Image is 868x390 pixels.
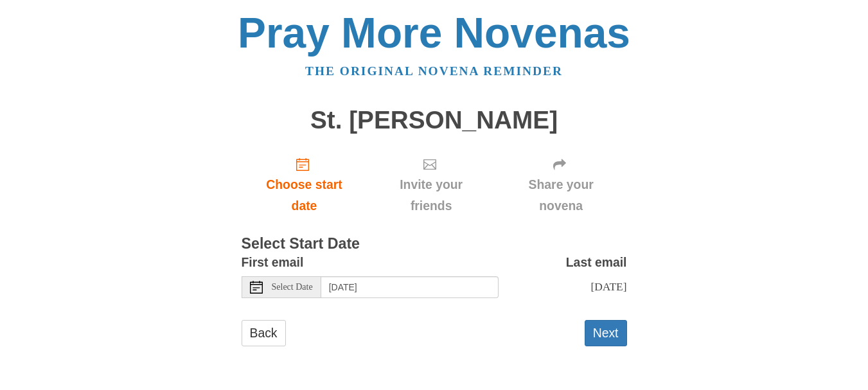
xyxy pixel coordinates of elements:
[305,64,563,78] a: The original novena reminder
[495,146,627,223] div: Click "Next" to confirm your start date first.
[566,252,627,273] label: Last email
[272,283,313,292] span: Select Date
[508,174,614,217] span: Share your novena
[367,146,495,223] div: Click "Next" to confirm your start date first.
[242,146,368,223] a: Choose start date
[242,236,627,253] h3: Select Start Date
[254,174,355,217] span: Choose start date
[242,320,286,346] a: Back
[238,9,630,57] a: Pray More Novenas
[242,252,304,273] label: First email
[242,107,627,134] h1: St. [PERSON_NAME]
[380,174,482,217] span: Invite your friends
[590,280,626,293] span: [DATE]
[585,320,627,346] button: Next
